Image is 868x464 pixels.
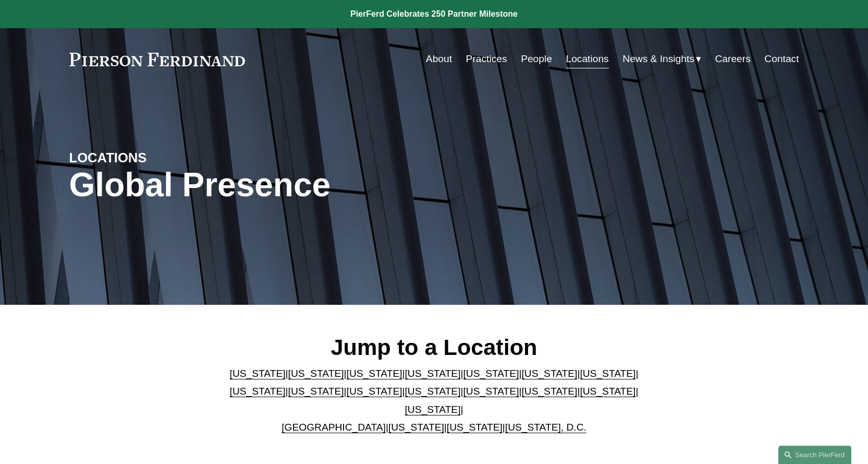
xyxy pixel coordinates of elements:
[622,50,694,68] span: News & Insights
[347,386,402,397] a: [US_STATE]
[764,49,799,69] a: Contact
[405,386,461,397] a: [US_STATE]
[622,49,701,69] a: folder dropdown
[505,422,586,433] a: [US_STATE], D.C.
[69,166,556,204] h1: Global Presence
[447,422,503,433] a: [US_STATE]
[580,386,635,397] a: [US_STATE]
[715,49,750,69] a: Careers
[521,368,577,379] a: [US_STATE]
[288,368,344,379] a: [US_STATE]
[230,368,286,379] a: [US_STATE]
[221,365,647,437] p: | | | | | | | | | | | | | | | | | |
[466,49,507,69] a: Practices
[69,149,252,166] h4: LOCATIONS
[405,368,461,379] a: [US_STATE]
[282,422,386,433] a: [GEOGRAPHIC_DATA]
[580,368,635,379] a: [US_STATE]
[778,446,851,464] a: Search this site
[521,386,577,397] a: [US_STATE]
[221,334,647,361] h2: Jump to a Location
[230,386,286,397] a: [US_STATE]
[463,368,519,379] a: [US_STATE]
[288,386,344,397] a: [US_STATE]
[388,422,444,433] a: [US_STATE]
[347,368,402,379] a: [US_STATE]
[426,49,452,69] a: About
[405,404,461,415] a: [US_STATE]
[566,49,609,69] a: Locations
[463,386,519,397] a: [US_STATE]
[521,49,552,69] a: People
